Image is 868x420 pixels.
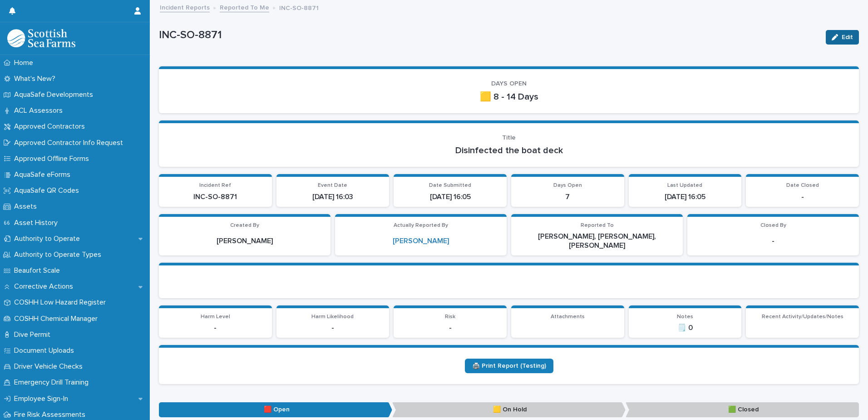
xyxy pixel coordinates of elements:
p: Authority to Operate [10,235,87,243]
span: Created By [230,223,259,228]
span: Reported To [581,223,614,228]
p: INC-SO-8871 [279,2,319,12]
p: Approved Contractor Info Request [10,139,130,147]
button: Edit [826,30,859,45]
span: Harm Likelihood [311,314,354,320]
p: ACL Assessors [10,106,70,115]
p: Assets [10,202,44,211]
p: Emergency Drill Training [10,378,96,387]
span: Harm Level [201,314,230,320]
span: Title [502,135,516,141]
span: Event Date [318,183,347,188]
p: 🗒️ 0 [634,324,736,332]
img: bPIBxiqnSb2ggTQWdOVV [7,29,75,47]
span: Attachments [551,314,585,320]
p: Approved Offline Forms [10,155,96,163]
span: Date Closed [786,183,819,188]
p: [PERSON_NAME], [PERSON_NAME], [PERSON_NAME] [517,232,677,250]
p: [PERSON_NAME] [164,237,325,245]
span: Recent Activity/Updates/Notes [762,314,843,320]
a: [PERSON_NAME] [393,237,449,245]
span: DAYS OPEN [491,80,527,87]
p: Asset History [10,219,65,227]
span: Closed By [760,223,786,228]
a: 🖨️ Print Report (Testing) [465,359,553,373]
p: - [164,324,266,332]
span: 🖨️ Print Report (Testing) [472,363,546,369]
p: Authority to Operate Types [10,250,108,259]
a: Reported To Me [220,2,269,12]
p: - [282,324,384,332]
p: AquaSafe eForms [10,170,78,179]
span: Last Updated [667,183,702,188]
p: - [693,237,853,245]
p: [DATE] 16:05 [399,193,501,201]
p: 7 [517,193,619,201]
span: Edit [842,34,853,40]
p: 🟩 Closed [626,402,859,417]
span: Days Open [553,183,582,188]
p: - [399,324,501,332]
p: Fire Risk Assessments [10,410,93,419]
p: [DATE] 16:03 [282,193,384,201]
p: Driver Vehicle Checks [10,362,90,371]
p: What's New? [10,75,63,83]
p: - [751,193,853,201]
p: Beaufort Scale [10,266,67,275]
p: Disinfected the boat deck [170,145,848,156]
p: AquaSafe QR Codes [10,186,86,195]
span: Risk [445,314,455,320]
p: Home [10,59,40,67]
span: Actually Reported By [394,223,448,228]
p: INC-SO-8871 [164,193,266,201]
span: Date Submitted [429,183,471,188]
p: [DATE] 16:05 [634,193,736,201]
p: COSHH Chemical Manager [10,315,105,323]
p: Dive Permit [10,330,58,339]
p: 🟨 8 - 14 Days [170,91,848,102]
p: 🟥 Open [159,402,392,417]
p: Corrective Actions [10,282,80,291]
p: Document Uploads [10,346,81,355]
span: Incident Ref [199,183,231,188]
p: COSHH Low Hazard Register [10,298,113,307]
span: Notes [677,314,693,320]
p: Approved Contractors [10,122,92,131]
p: AquaSafe Developments [10,90,100,99]
p: 🟨 On Hold [392,402,626,417]
p: INC-SO-8871 [159,29,819,42]
p: Employee Sign-In [10,395,75,403]
a: Incident Reports [160,2,210,12]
